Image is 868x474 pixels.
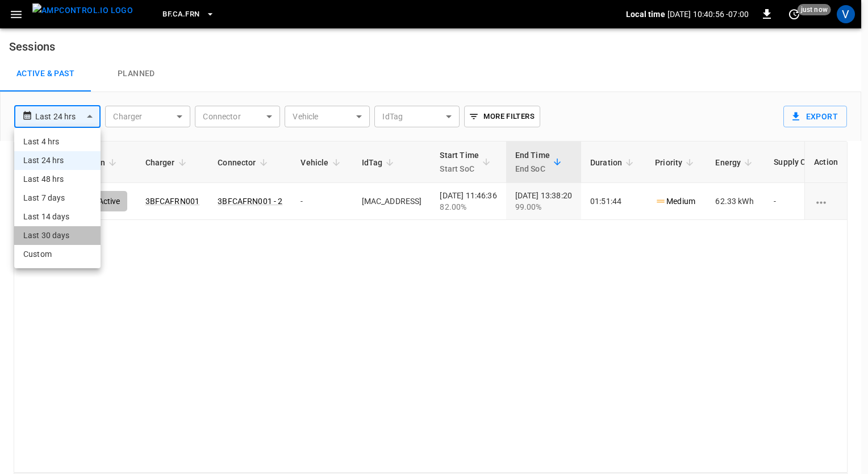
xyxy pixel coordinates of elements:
li: Last 48 hrs [14,170,101,189]
li: Last 14 days [14,207,101,226]
li: Last 30 days [14,226,101,245]
li: Last 7 days [14,189,101,207]
li: Last 4 hrs [14,132,101,151]
li: Custom [14,245,101,264]
li: Last 24 hrs [14,151,101,170]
